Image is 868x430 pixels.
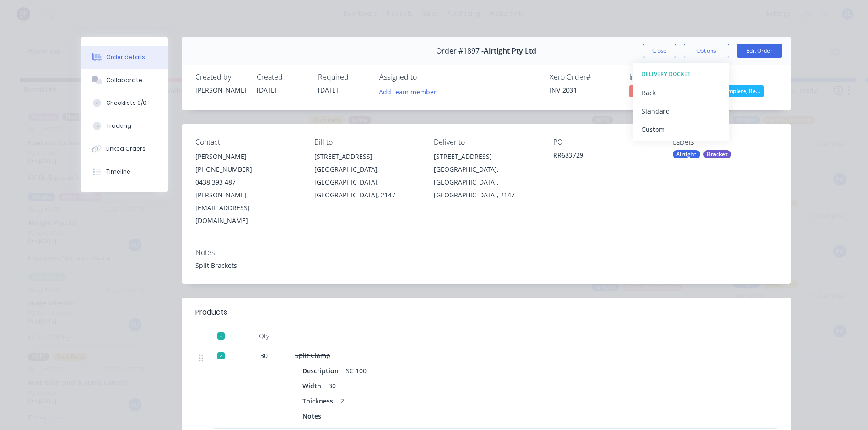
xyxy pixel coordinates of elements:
div: Split Brackets [195,261,777,270]
div: [STREET_ADDRESS][GEOGRAPHIC_DATA], [GEOGRAPHIC_DATA], [GEOGRAPHIC_DATA], 2147 [314,150,419,201]
div: Linked Orders [106,145,146,153]
div: SC 100 [342,364,370,377]
span: Split Clamp [295,351,330,360]
button: Options [684,44,729,58]
div: Notes [195,248,777,257]
button: Tracking [81,114,168,137]
div: INV-2031 [550,85,618,95]
div: Created by [195,73,246,82]
div: Contact [195,138,300,147]
div: Required [318,73,368,82]
div: Invoiced [629,73,698,82]
span: 30 [260,351,268,360]
div: DELIVERY DOCKET [642,68,721,80]
div: Labels [673,138,777,147]
div: Xero Order # [550,73,618,82]
span: [DATE] [318,86,338,94]
div: [GEOGRAPHIC_DATA], [GEOGRAPHIC_DATA], [GEOGRAPHIC_DATA], 2147 [314,163,419,201]
div: Notes [302,409,325,423]
div: Collaborate [106,76,142,84]
button: Standard [633,102,729,120]
div: Status [709,73,777,82]
div: Tracking [106,122,131,130]
div: Thickness [302,394,337,408]
div: Standard [642,104,721,118]
div: Width [302,379,325,392]
span: [DATE] [257,86,277,94]
div: [GEOGRAPHIC_DATA], [GEOGRAPHIC_DATA], [GEOGRAPHIC_DATA], 2147 [434,163,539,201]
div: Timeline [106,168,130,176]
div: Assigned to [379,73,471,82]
div: [PERSON_NAME][EMAIL_ADDRESS][DOMAIN_NAME] [195,189,300,227]
button: Order details [81,46,168,69]
button: Edit Order [737,44,782,58]
div: Checklists 0/0 [106,99,146,107]
button: Collaborate [81,69,168,92]
div: [PERSON_NAME] [195,85,246,95]
button: Checklists 0/0 [81,92,168,114]
div: Airtight [673,150,700,158]
span: Airtight Pty Ltd [484,47,536,55]
div: [PHONE_NUMBER] [195,163,300,176]
div: 30 [325,379,340,392]
button: Linked Orders [81,137,168,160]
div: Products [195,307,227,318]
div: Bill to [314,138,419,147]
button: Back [633,83,729,102]
button: QA Complete, Re... [709,85,764,99]
div: PO [553,138,658,147]
div: Description [302,364,342,377]
div: Custom [642,123,721,136]
div: Back [642,86,721,99]
button: Custom [633,120,729,138]
div: Order details [106,53,145,61]
span: QA Complete, Re... [709,85,764,97]
div: Created [257,73,307,82]
button: DELIVERY DOCKET [633,65,729,83]
button: Timeline [81,160,168,183]
div: [STREET_ADDRESS][GEOGRAPHIC_DATA], [GEOGRAPHIC_DATA], [GEOGRAPHIC_DATA], 2147 [434,150,539,201]
div: 2 [337,394,348,408]
span: No [629,85,684,97]
div: Deliver to [434,138,539,147]
div: [STREET_ADDRESS] [314,150,419,163]
div: 0438 393 487 [195,176,300,189]
div: [PERSON_NAME][PHONE_NUMBER]0438 393 487[PERSON_NAME][EMAIL_ADDRESS][DOMAIN_NAME] [195,150,300,227]
div: Bracket [703,150,731,158]
button: Close [643,44,676,58]
div: [STREET_ADDRESS] [434,150,539,163]
div: RR683729 [553,150,658,163]
button: Add team member [379,85,442,98]
button: Add team member [374,85,441,98]
span: Order #1897 - [436,47,484,55]
div: Qty [237,327,291,345]
div: [PERSON_NAME] [195,150,300,163]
